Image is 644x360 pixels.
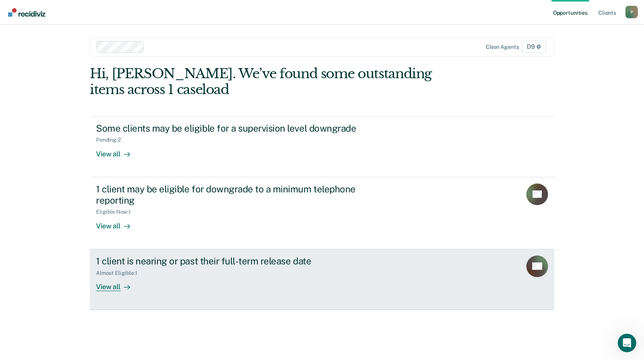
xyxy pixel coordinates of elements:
[90,116,554,177] a: Some clients may be eligible for a supervision level downgradePending:2View all
[90,249,554,310] a: 1 client is nearing or past their full-term release dateAlmost Eligible:1View all
[96,276,139,291] div: View all
[96,143,139,158] div: View all
[96,137,127,143] div: Pending : 2
[96,270,144,276] div: Almost Eligible : 1
[522,41,546,53] span: D9
[486,44,519,50] div: Clear agents
[625,6,638,18] div: P
[96,123,368,134] div: Some clients may be eligible for a supervision level downgrade
[8,8,45,17] img: Recidiviz
[625,6,638,18] button: Profile dropdown button
[96,215,139,230] div: View all
[90,177,554,249] a: 1 client may be eligible for downgrade to a minimum telephone reportingEligible Now:1View all
[618,334,636,352] iframe: Intercom live chat
[96,183,368,206] div: 1 client may be eligible for downgrade to a minimum telephone reporting
[96,255,368,267] div: 1 client is nearing or past their full-term release date
[96,209,137,215] div: Eligible Now : 1
[90,66,461,98] div: Hi, [PERSON_NAME]. We’ve found some outstanding items across 1 caseload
